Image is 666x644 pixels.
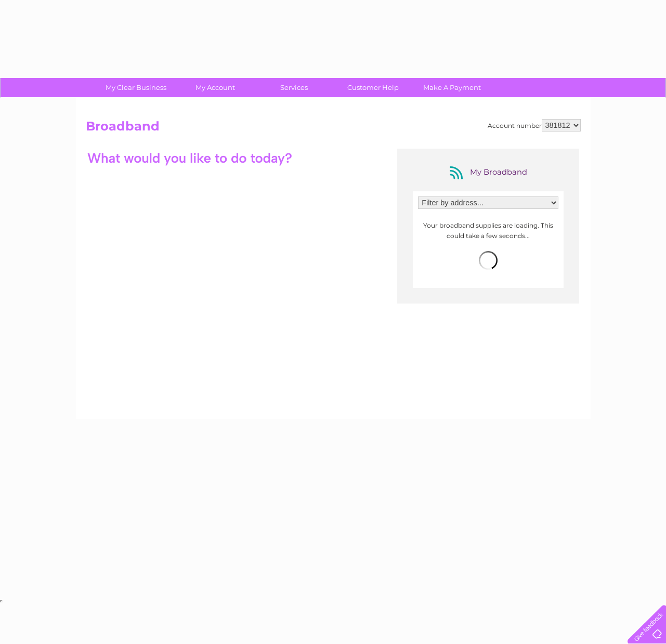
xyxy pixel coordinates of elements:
a: Customer Help [330,78,416,97]
div: Account number [488,119,581,132]
a: Make A Payment [409,78,495,97]
div: My Broadband [447,164,530,181]
a: My Account [172,78,258,97]
img: loading [479,251,498,270]
a: Services [251,78,337,97]
h2: Broadband [86,119,581,139]
p: Your broadband supplies are loading. This could take a few seconds... [418,220,558,240]
a: My Clear Business [93,78,179,97]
